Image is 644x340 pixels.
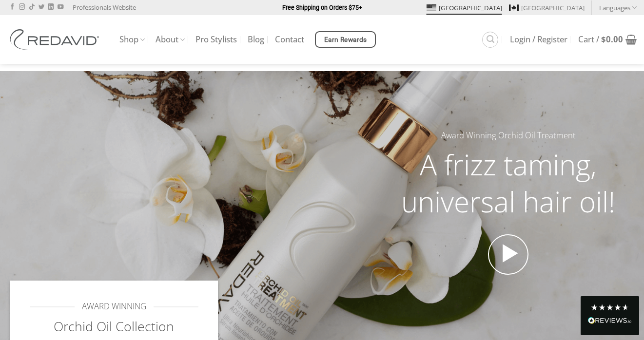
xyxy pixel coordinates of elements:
[82,300,146,313] span: AWARD WINNING
[58,4,63,11] a: Follow on YouTube
[156,30,185,49] a: About
[509,0,585,15] a: [GEOGRAPHIC_DATA]
[588,315,632,328] div: Read All Reviews
[601,34,606,45] span: $
[282,4,362,11] strong: Free Shipping on Orders $75+
[195,31,237,48] a: Pro Stylists
[510,36,567,43] span: Login / Register
[315,31,376,48] a: Earn Rewards
[581,296,639,335] div: Read All Reviews
[19,4,25,11] a: Follow on Instagram
[324,35,367,45] span: Earn Rewards
[383,146,634,220] h2: A frizz taming, universal hair oil!
[601,34,623,45] bdi: 0.00
[599,0,637,15] a: Languages
[275,31,304,48] a: Contact
[578,36,623,43] span: Cart /
[29,4,35,11] a: Follow on TikTok
[7,29,105,50] img: REDAVID Salon Products | United States
[578,29,637,50] a: Cart / $0.00
[9,4,15,11] a: Follow on Facebook
[588,317,632,324] img: REVIEWS.io
[482,32,498,48] a: Search
[119,30,145,49] a: Shop
[383,129,634,142] h5: Award Winning Orchid Oil Treatment
[510,31,567,48] a: Login / Register
[48,4,54,11] a: Follow on LinkedIn
[39,4,44,11] a: Follow on Twitter
[30,318,199,335] h2: Orchid Oil Collection
[427,0,502,15] a: [GEOGRAPHIC_DATA]
[590,303,629,311] div: 4.8 Stars
[248,31,264,48] a: Blog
